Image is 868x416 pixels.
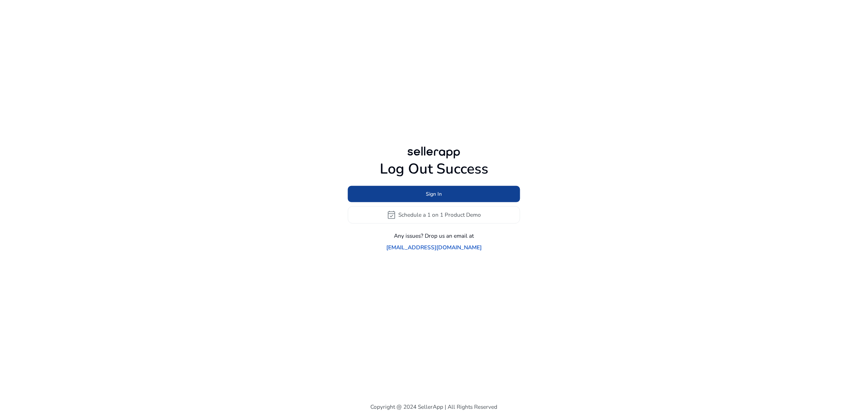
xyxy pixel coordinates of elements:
h1: Log Out Success [348,161,520,178]
button: event_availableSchedule a 1 on 1 Product Demo [348,206,520,224]
span: event_available [387,210,396,220]
button: Sign In [348,186,520,202]
span: Sign In [426,190,442,198]
p: Any issues? Drop us an email at [394,232,474,240]
a: [EMAIL_ADDRESS][DOMAIN_NAME] [386,243,482,251]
